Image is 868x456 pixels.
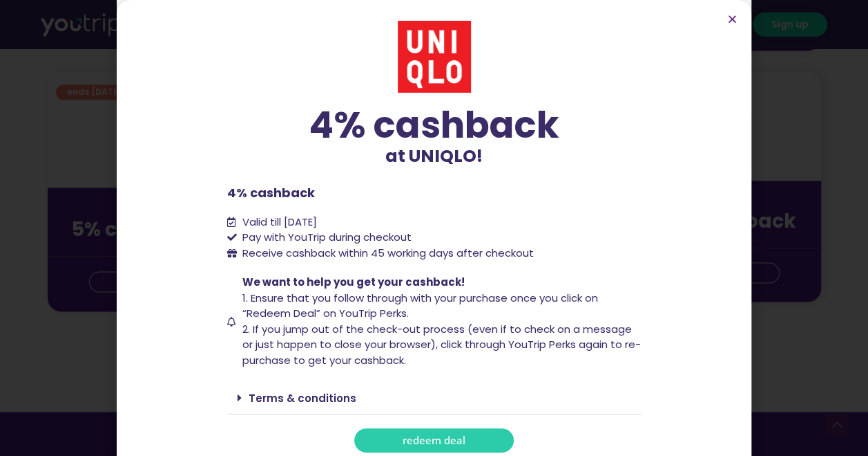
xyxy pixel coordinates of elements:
[242,246,534,260] span: Receive cashback within 45 working days after checkout
[403,435,465,446] span: redeem deal
[227,107,642,143] div: 4% cashback
[242,275,465,289] span: We want to help you get your cashback!
[239,230,412,246] span: Pay with YouTrip during checkout
[727,14,737,24] a: Close
[242,322,641,367] span: 2. If you jump out of the check-out process (even if to check on a message or just happen to clos...
[249,391,356,405] a: Terms & conditions
[242,215,317,229] span: Valid till [DATE]
[227,183,642,202] p: 4% cashback
[227,382,642,414] div: Terms & conditions
[354,428,514,453] a: redeem deal
[242,291,598,321] span: 1. Ensure that you follow through with your purchase once you click on “Redeem Deal” on YouTrip P...
[227,107,642,170] div: at UNIQLO!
